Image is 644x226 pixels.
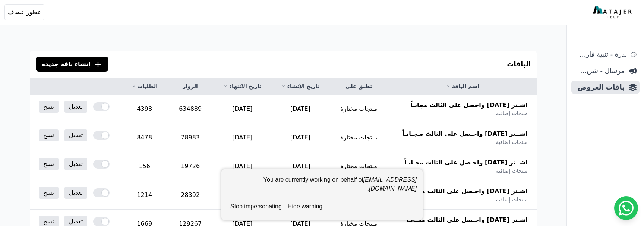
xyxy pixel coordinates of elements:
a: مرسال - شريط دعاية [571,64,640,78]
button: hide warning [285,199,325,214]
a: نسخ [39,129,59,141]
a: تاريخ الإنشاء [280,82,320,90]
span: منتجات إضافية [496,196,528,203]
td: [DATE] [271,152,329,181]
span: اشـتر [DATE] واحـصل على الثالث مجـانـاً [407,216,528,225]
td: 19726 [167,152,213,181]
td: [DATE] [271,123,329,152]
a: تعديل [64,101,87,113]
a: تعديل [64,187,87,199]
div: You are currently working on behalf of . [227,175,417,199]
button: إنشاء باقة جديدة [36,57,108,72]
span: اشـتر [DATE] واحـصل على الثالث مجانـاً [408,187,528,196]
span: منتجات إضافية [496,167,528,175]
td: [DATE] [213,152,271,181]
img: MatajerTech Logo [593,6,634,19]
button: عطور عساف [4,4,44,20]
td: 8478 [121,123,167,152]
th: الزوار [167,78,213,95]
td: 78983 [167,123,213,152]
td: 4398 [121,95,167,123]
span: باقات العروض [574,82,625,92]
td: منتجات مختارة [329,123,388,152]
a: نسخ [39,187,59,199]
td: 28392 [167,181,213,210]
span: عطور عساف [8,8,41,17]
em: [EMAIL_ADDRESS][DOMAIN_NAME] [363,176,417,192]
td: [DATE] [213,123,271,152]
button: stop impersonating [227,199,285,214]
a: نسخ [39,158,59,170]
td: [DATE] [271,95,329,123]
td: 1214 [121,181,167,210]
span: منتجات إضافية [496,138,528,146]
a: نسخ [39,101,59,113]
a: باقات العروض [571,81,640,94]
a: الطلبات [130,82,158,90]
span: اشــتر [DATE] واحـصل على الثالث مجـانـاً [404,158,528,167]
td: 634889 [167,95,213,123]
a: اسم الباقة [397,82,528,90]
h3: الباقات [507,59,531,69]
td: [DATE] [213,95,271,123]
span: اشــتر [DATE] واحـصل على الثالث مـجـانـاً [402,129,528,138]
a: تاريخ الانتهاء [222,82,262,90]
span: مرسال - شريط دعاية [574,66,625,76]
th: تطبق على [329,78,388,95]
span: اشـتر [DATE] واحصل على الثالث مجانـاً [411,101,528,110]
span: إنشاء باقة جديدة [42,60,91,69]
td: منتجات مختارة [329,95,388,123]
span: ندرة - تنبية قارب علي النفاذ [574,49,627,60]
a: تعديل [64,129,87,141]
td: 156 [121,152,167,181]
td: [DATE] [213,181,271,210]
span: منتجات إضافية [496,110,528,117]
td: منتجات مختارة [329,152,388,181]
a: ندرة - تنبية قارب علي النفاذ [571,48,640,61]
a: تعديل [64,158,87,170]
